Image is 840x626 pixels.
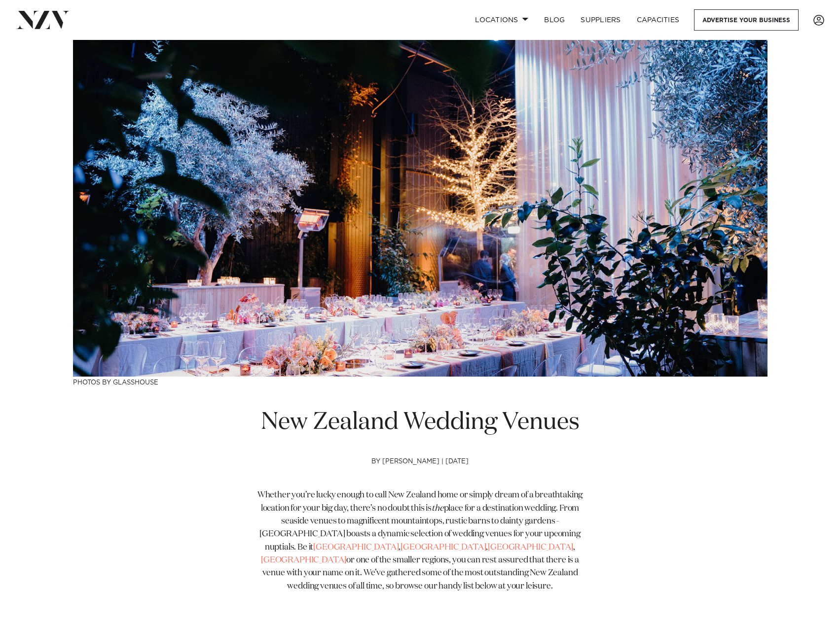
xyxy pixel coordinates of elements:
a: SUPPLIERS [573,9,628,31]
img: New Zealand Wedding Venues [73,40,767,377]
img: nzv-logo.png [16,11,70,29]
a: Locations [467,9,536,31]
h4: by [PERSON_NAME] | [DATE] [252,458,589,489]
span: the [432,504,444,513]
a: Advertise your business [694,9,799,31]
a: [GEOGRAPHIC_DATA] [313,543,399,552]
a: Capacities [629,9,688,31]
h3: Photos by Glasshouse [73,377,767,387]
span: Whether you’re lucky enough to call New Zealand home or simply dream of a breathtaking location f... [257,491,583,512]
span: place for a destination wedding. From seaside venues to magnificent mountaintops, rustic barns to... [259,504,580,591]
h1: New Zealand Wedding Venues [252,407,589,438]
a: [GEOGRAPHIC_DATA] [401,543,486,552]
a: [GEOGRAPHIC_DATA] [488,543,573,552]
a: BLOG [536,9,573,31]
a: [GEOGRAPHIC_DATA] [261,556,346,564]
